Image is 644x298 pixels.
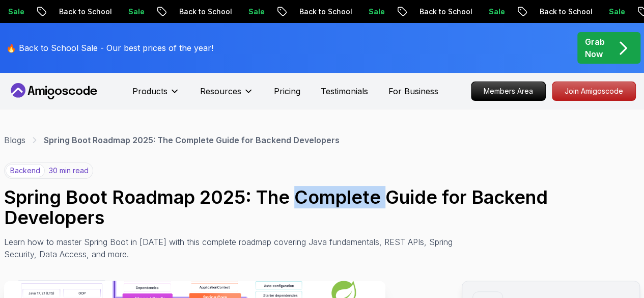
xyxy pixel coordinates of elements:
[4,187,640,228] h1: Spring Boot Roadmap 2025: The Complete Guide for Backend Developers
[170,7,239,17] p: Back to School
[471,82,546,101] a: Members Area
[44,134,340,146] p: Spring Boot Roadmap 2025: The Complete Guide for Backend Developers
[132,85,180,105] button: Products
[239,7,272,17] p: Sale
[6,42,213,54] p: 🔥 Back to School Sale - Our best prices of the year!
[6,164,45,177] p: backend
[49,166,89,176] p: 30 min read
[119,7,152,17] p: Sale
[552,82,635,100] p: Join Amigoscode
[600,7,632,17] p: Sale
[132,85,167,97] p: Products
[410,7,480,17] p: Back to School
[290,7,359,17] p: Back to School
[585,36,605,60] p: Grab Now
[359,7,392,17] p: Sale
[530,7,600,17] p: Back to School
[274,85,300,97] a: Pricing
[471,82,545,100] p: Members Area
[388,85,438,97] a: For Business
[200,85,254,105] button: Resources
[4,134,25,146] a: Blogs
[50,7,119,17] p: Back to School
[200,85,241,97] p: Resources
[480,7,512,17] p: Sale
[321,85,368,97] a: Testimonials
[4,236,460,260] p: Learn how to master Spring Boot in [DATE] with this complete roadmap covering Java fundamentals, ...
[552,82,636,101] a: Join Amigoscode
